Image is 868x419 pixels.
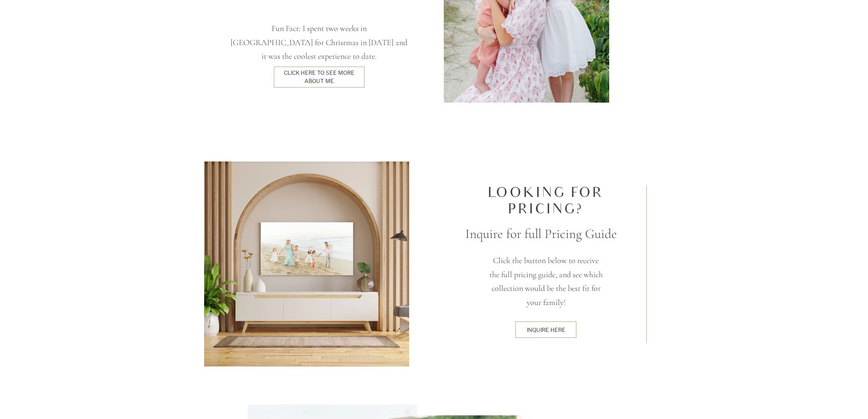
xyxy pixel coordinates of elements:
a: inquire here [517,326,575,333]
div: Fun Fact: I spent two weeks in [GEOGRAPHIC_DATA] for Christmas in [DATE] and it was the coolest e... [231,21,408,50]
h3: Inquire for full Pricing Guide [458,224,624,242]
p: Click the button below to receive the full pricing guide, and see which collection would be the b... [488,253,604,315]
h2: looking for pricing? [458,185,633,217]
